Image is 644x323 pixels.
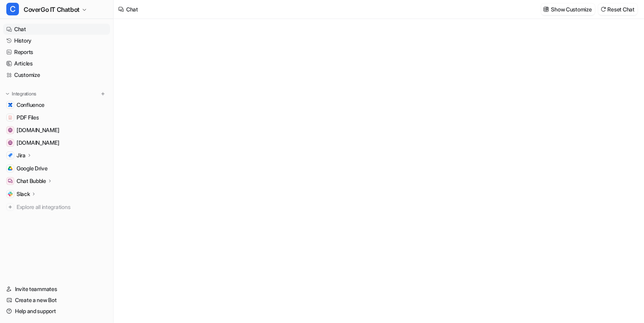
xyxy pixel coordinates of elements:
[598,4,638,15] button: Reset Chat
[17,126,59,134] span: [DOMAIN_NAME]
[100,91,106,97] img: menu_add.svg
[601,6,606,12] img: reset
[3,202,110,213] a: Explore all integrations
[17,201,107,213] span: Explore all integrations
[8,153,13,158] img: Jira
[3,90,39,98] button: Integrations
[551,5,592,13] p: Show Customize
[17,190,30,198] p: Slack
[5,91,10,97] img: expand menu
[17,114,39,121] span: PDF Files
[543,6,549,12] img: customize
[8,128,13,133] img: community.atlassian.com
[3,58,110,69] a: Articles
[17,101,45,109] span: Confluence
[3,35,110,46] a: History
[8,166,13,171] img: Google Drive
[8,192,13,196] img: Slack
[17,151,26,159] p: Jira
[3,24,110,35] a: Chat
[17,164,48,172] span: Google Drive
[8,115,13,120] img: PDF Files
[3,163,110,174] a: Google DriveGoogle Drive
[3,137,110,148] a: support.atlassian.com[DOMAIN_NAME]
[3,47,110,58] a: Reports
[6,203,14,211] img: explore all integrations
[3,69,110,80] a: Customize
[24,4,80,15] span: CoverGo IT Chatbot
[8,103,13,107] img: Confluence
[3,99,110,110] a: ConfluenceConfluence
[12,91,36,97] p: Integrations
[3,295,110,306] a: Create a new Bot
[3,125,110,136] a: community.atlassian.com[DOMAIN_NAME]
[3,284,110,295] a: Invite teammates
[3,112,110,123] a: PDF FilesPDF Files
[3,306,110,317] a: Help and support
[126,5,138,13] div: Chat
[17,139,59,147] span: [DOMAIN_NAME]
[6,3,19,15] span: C
[541,4,595,15] button: Show Customize
[8,140,13,145] img: support.atlassian.com
[8,179,13,183] img: Chat Bubble
[17,177,46,185] p: Chat Bubble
